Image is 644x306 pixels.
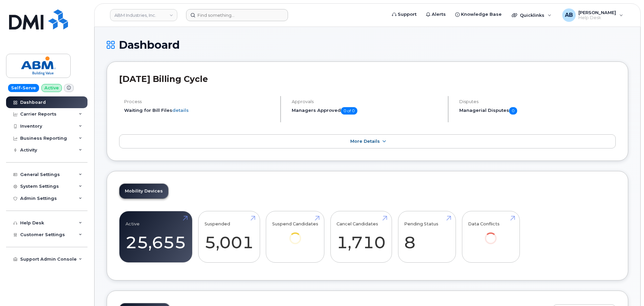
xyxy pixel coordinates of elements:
[459,99,616,104] h4: Disputes
[107,39,628,51] h1: Dashboard
[172,107,189,113] a: details
[341,107,357,115] span: 0 of 0
[404,215,450,259] a: Pending Status 8
[509,107,517,115] span: 0
[292,107,442,115] h5: Managers Approved
[350,139,380,144] span: More Details
[272,215,318,253] a: Suspend Candidates
[119,74,616,84] h2: [DATE] Billing Cycle
[119,184,168,199] a: Mobility Devices
[468,215,513,253] a: Data Conflicts
[459,107,616,115] h5: Managerial Disputes
[124,107,275,114] li: Waiting for Bill Files
[126,215,186,259] a: Active 25,655
[336,215,386,259] a: Cancel Candidates 1,710
[124,99,275,104] h4: Process
[292,99,442,104] h4: Approvals
[205,215,254,259] a: Suspended 5,001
